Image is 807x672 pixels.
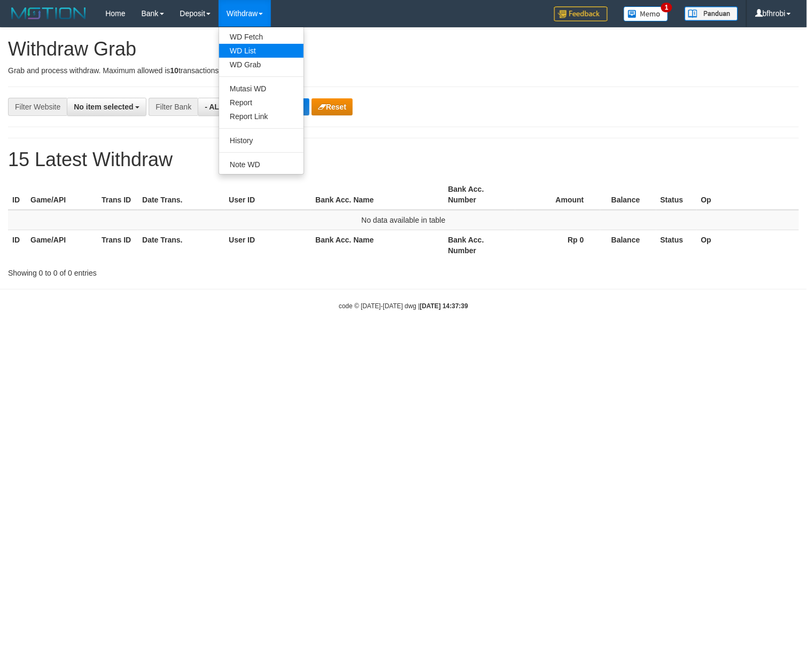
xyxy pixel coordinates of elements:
[311,179,444,210] th: Bank Acc. Name
[8,210,799,230] td: No data available in table
[697,179,799,210] th: Op
[554,6,608,21] img: Feedback.jpg
[8,65,799,76] p: Grab and process withdraw. Maximum allowed is transactions.
[685,6,738,21] img: panduan.png
[8,179,26,210] th: ID
[339,302,468,310] small: code © [DATE]-[DATE] dwg |
[311,230,444,260] th: Bank Acc. Name
[444,230,515,260] th: Bank Acc. Number
[515,179,600,210] th: Amount
[219,44,304,58] a: WD List
[312,98,353,115] button: Reset
[219,134,304,147] a: History
[26,230,97,260] th: Game/API
[420,302,468,310] strong: [DATE] 14:37:39
[219,96,304,110] a: Report
[219,30,304,44] a: WD Fetch
[8,149,799,170] h1: 15 Latest Withdraw
[8,98,67,116] div: Filter Website
[205,103,228,111] span: - ALL -
[656,179,697,210] th: Status
[74,103,133,111] span: No item selected
[219,158,304,171] a: Note WD
[8,230,26,260] th: ID
[67,98,146,116] button: No item selected
[138,179,224,210] th: Date Trans.
[170,66,179,75] strong: 10
[8,38,799,60] h1: Withdraw Grab
[224,179,311,210] th: User ID
[219,58,304,72] a: WD Grab
[661,3,672,12] span: 1
[219,82,304,96] a: Mutasi WD
[198,98,241,116] button: - ALL -
[624,6,669,21] img: Button%20Memo.svg
[656,230,697,260] th: Status
[138,230,224,260] th: Date Trans.
[149,98,198,116] div: Filter Bank
[26,179,97,210] th: Game/API
[97,230,138,260] th: Trans ID
[8,5,89,21] img: MOTION_logo.png
[224,230,311,260] th: User ID
[697,230,799,260] th: Op
[97,179,138,210] th: Trans ID
[219,110,304,123] a: Report Link
[515,230,600,260] th: Rp 0
[444,179,515,210] th: Bank Acc. Number
[600,179,656,210] th: Balance
[600,230,656,260] th: Balance
[8,263,328,278] div: Showing 0 to 0 of 0 entries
